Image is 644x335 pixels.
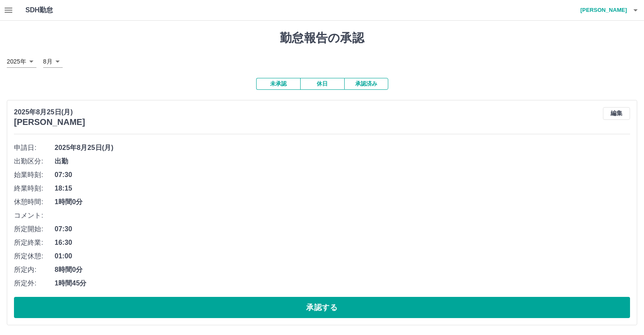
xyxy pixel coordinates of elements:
[14,170,55,180] span: 始業時刻:
[7,55,36,68] div: 2025年
[14,117,85,127] h3: [PERSON_NAME]
[14,183,55,194] span: 終業時刻:
[344,78,388,90] button: 承認済み
[14,210,55,221] span: コメント:
[14,265,55,275] span: 所定内:
[55,224,630,234] span: 07:30
[43,55,63,68] div: 8月
[55,170,630,180] span: 07:30
[14,238,55,248] span: 所定終業:
[14,156,55,166] span: 出勤区分:
[55,251,630,261] span: 01:00
[14,197,55,207] span: 休憩時間:
[7,31,637,45] h1: 勤怠報告の承認
[55,278,630,288] span: 1時間45分
[300,78,344,90] button: 休日
[55,265,630,275] span: 8時間0分
[55,156,630,166] span: 出勤
[14,297,630,318] button: 承認する
[14,143,55,153] span: 申請日:
[256,78,300,90] button: 未承認
[14,107,85,117] p: 2025年8月25日(月)
[603,107,630,120] button: 編集
[55,197,630,207] span: 1時間0分
[55,183,630,194] span: 18:15
[14,251,55,261] span: 所定休憩:
[55,143,630,153] span: 2025年8月25日(月)
[55,238,630,248] span: 16:30
[14,224,55,234] span: 所定開始:
[14,278,55,288] span: 所定外:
